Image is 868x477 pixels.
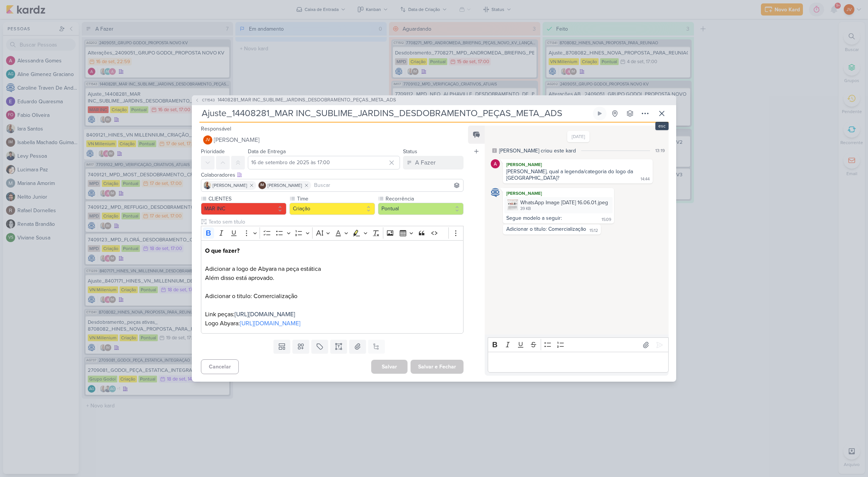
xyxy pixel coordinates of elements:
button: A Fazer [403,156,464,169]
p: IM [260,183,264,187]
div: 15:09 [602,217,611,223]
button: MAR INC [201,203,286,215]
div: 14:44 [641,176,650,182]
p: JV [205,138,210,142]
p: Logo Abyara: [205,319,459,328]
div: Editor editing area: main [488,352,669,373]
label: Recorrência [385,195,464,203]
div: Ligar relógio [597,110,603,117]
label: Responsável [201,126,231,132]
div: Colaboradores [201,171,464,179]
div: Editor editing area: main [201,240,464,334]
span: [PERSON_NAME] [214,135,260,144]
input: Buscar [313,181,462,190]
strong: O que fazer? [205,247,240,255]
div: [PERSON_NAME] [504,161,651,168]
img: Caroline Traven De Andrade [491,188,500,197]
div: WhatsApp Image [DATE] 16.06.01.jpeg [520,199,608,207]
span: 14408281_MAR INC_SUBLIME_JARDINS_DESDOBRAMENTO_PEÇAS_META_ADS [218,96,396,104]
div: 13:19 [655,147,665,154]
div: WhatsApp Image 2025-09-12 at 16.06.01.jpeg [504,197,613,213]
span: [PERSON_NAME] [213,182,247,189]
div: [PERSON_NAME] criou este kard [499,147,576,155]
span: [PERSON_NAME] [268,182,302,189]
label: Time [296,195,375,203]
a: [URL][DOMAIN_NAME] [240,320,300,327]
img: Iara Santos [204,182,211,189]
input: Select a date [248,156,400,169]
div: Editor toolbar [488,337,669,352]
div: [PERSON_NAME], qual a legenda/categoria do logo da [GEOGRAPHIC_DATA]? [506,168,635,181]
div: 15:12 [590,228,598,234]
div: Editor toolbar [201,226,464,241]
label: Prioridade [201,148,225,155]
button: Pontual [378,203,464,215]
input: Kard Sem Título [199,107,591,120]
button: Cancelar [201,359,239,374]
p: Adicionar a logo de Abyara na peça estática [205,264,459,273]
a: [URL][DOMAIN_NAME] [235,311,295,318]
input: Texto sem título [207,218,464,226]
div: esc [655,122,669,130]
p: Além disso está aprovado. Adicionar o titulo: Comercialização Link peças: [205,273,459,319]
div: [PERSON_NAME] [504,190,613,197]
img: Alessandra Gomes [491,159,500,168]
label: Status [403,148,417,155]
span: CT1543 [201,97,216,103]
div: Joney Viana [203,135,212,144]
div: A Fazer [415,158,436,167]
button: JV [PERSON_NAME] [201,133,464,147]
button: CT1543 14408281_MAR INC_SUBLIME_JARDINS_DESDOBRAMENTO_PEÇAS_META_ADS [195,96,396,104]
label: CLIENTES [208,195,286,203]
label: Data de Entrega [248,148,286,155]
button: Criação [289,203,375,215]
div: Segue modelo a seguir: [506,215,562,221]
div: Adicionar o titulo: Comercialização [506,226,586,232]
img: ZF8tep0dBV8YJkGFi5KWu5i3l6IDPtDqakl9Bd92.jpg [507,200,518,210]
div: 39 KB [520,206,608,212]
div: Isabella Machado Guimarães [258,182,266,189]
